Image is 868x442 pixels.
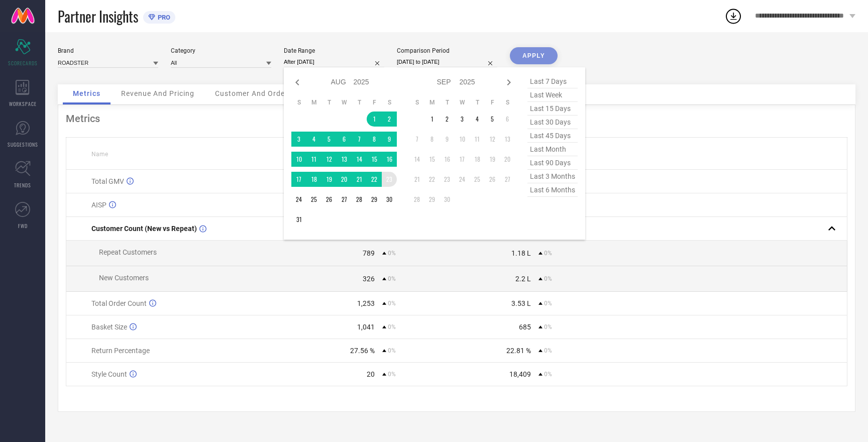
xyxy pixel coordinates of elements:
td: Tue Sep 23 2025 [440,172,455,187]
td: Wed Sep 10 2025 [455,132,470,147]
td: Thu Aug 07 2025 [352,132,367,147]
span: SUGGESTIONS [8,141,38,148]
td: Sat Sep 06 2025 [500,112,515,127]
th: Saturday [500,98,515,106]
td: Tue Sep 02 2025 [440,112,455,127]
span: last 45 days [527,129,578,143]
input: Select comparison period [397,57,497,67]
th: Tuesday [321,98,337,106]
td: Mon Aug 18 2025 [306,172,321,187]
div: Category [171,47,271,54]
div: 789 [363,249,375,257]
span: 0% [544,371,552,378]
td: Sun Aug 03 2025 [291,132,306,147]
td: Sat Aug 16 2025 [382,152,397,167]
td: Thu Aug 21 2025 [352,172,367,187]
td: Mon Aug 04 2025 [306,132,321,147]
div: 20 [367,370,375,378]
td: Fri Aug 29 2025 [367,192,382,207]
span: 0% [544,347,552,354]
td: Thu Sep 18 2025 [470,152,485,167]
th: Thursday [470,98,485,106]
span: 0% [388,275,396,282]
span: last week [527,88,578,102]
input: Select date range [284,57,384,67]
span: WORKSPACE [9,100,37,107]
span: FWD [18,222,28,230]
td: Sun Aug 17 2025 [291,172,306,187]
span: Customer And Orders [215,89,292,97]
td: Sat Aug 09 2025 [382,132,397,147]
td: Fri Sep 12 2025 [485,132,500,147]
div: Open download list [724,7,742,25]
td: Mon Sep 15 2025 [424,152,440,167]
span: last 7 days [527,75,578,88]
td: Tue Aug 05 2025 [321,132,337,147]
td: Fri Sep 26 2025 [485,172,500,187]
div: 27.56 % [350,347,375,355]
span: last 30 days [527,116,578,129]
span: Repeat Customers [99,248,157,256]
td: Tue Aug 12 2025 [321,152,337,167]
th: Thursday [352,98,367,106]
div: Date Range [284,47,384,54]
span: Revenue And Pricing [121,89,194,97]
span: 0% [388,347,396,354]
span: 0% [388,371,396,378]
span: last 90 days [527,156,578,170]
span: Metrics [73,89,100,97]
span: 0% [544,250,552,257]
td: Thu Sep 04 2025 [470,112,485,127]
td: Wed Sep 03 2025 [455,112,470,127]
span: Name [91,151,108,158]
td: Wed Aug 13 2025 [337,152,352,167]
span: Total GMV [91,177,124,185]
span: 0% [388,300,396,307]
th: Wednesday [455,98,470,106]
td: Sun Sep 14 2025 [409,152,424,167]
td: Sat Aug 23 2025 [382,172,397,187]
div: 685 [519,323,531,331]
td: Mon Sep 22 2025 [424,172,440,187]
span: Customer Count (New vs Repeat) [91,225,197,233]
td: Sun Sep 28 2025 [409,192,424,207]
div: Comparison Period [397,47,497,54]
span: 0% [388,323,396,330]
td: Wed Sep 24 2025 [455,172,470,187]
td: Sun Sep 07 2025 [409,132,424,147]
div: 2.2 L [515,275,531,283]
td: Wed Aug 27 2025 [337,192,352,207]
td: Thu Aug 14 2025 [352,152,367,167]
div: Next month [503,76,515,88]
span: 0% [544,275,552,282]
td: Sun Aug 31 2025 [291,212,306,227]
td: Tue Aug 26 2025 [321,192,337,207]
td: Wed Sep 17 2025 [455,152,470,167]
div: 1.18 L [511,249,531,257]
td: Mon Sep 29 2025 [424,192,440,207]
th: Friday [485,98,500,106]
td: Tue Sep 09 2025 [440,132,455,147]
td: Tue Sep 16 2025 [440,152,455,167]
span: SCORECARDS [8,59,38,67]
td: Sat Sep 27 2025 [500,172,515,187]
td: Thu Sep 11 2025 [470,132,485,147]
td: Sat Aug 02 2025 [382,112,397,127]
td: Mon Sep 01 2025 [424,112,440,127]
div: 22.81 % [506,347,531,355]
td: Fri Aug 08 2025 [367,132,382,147]
span: TRENDS [14,181,31,189]
div: 1,041 [357,323,375,331]
td: Sun Aug 10 2025 [291,152,306,167]
div: 18,409 [509,370,531,378]
span: 0% [388,250,396,257]
div: 326 [363,275,375,283]
span: Style Count [91,370,127,378]
td: Wed Aug 20 2025 [337,172,352,187]
span: Return Percentage [91,347,150,355]
td: Wed Aug 06 2025 [337,132,352,147]
th: Friday [367,98,382,106]
td: Mon Aug 11 2025 [306,152,321,167]
div: 1,253 [357,299,375,307]
div: 3.53 L [511,299,531,307]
